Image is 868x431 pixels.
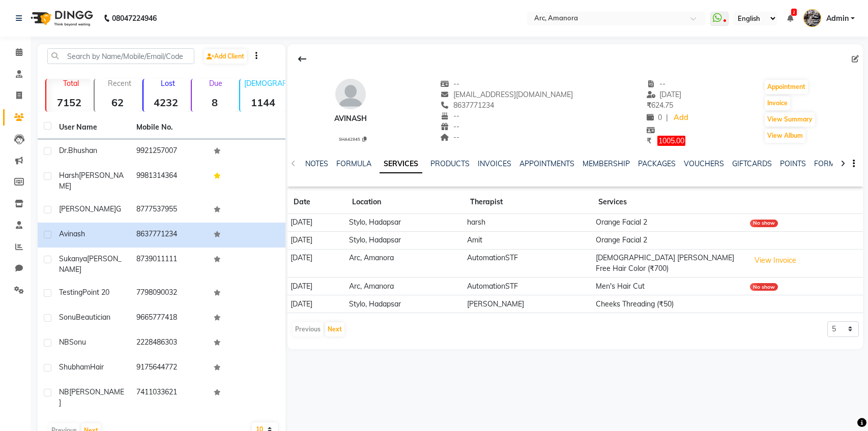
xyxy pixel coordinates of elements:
button: View Summary [765,112,815,127]
button: Appointment [765,80,808,94]
div: Avinash [334,113,367,124]
a: NOTES [305,159,328,168]
a: MEMBERSHIP [583,159,630,168]
span: 624.75 [647,101,673,110]
span: 0 [647,113,662,122]
th: User Name [53,116,130,139]
span: Admin [826,13,849,24]
p: Recent [99,79,140,88]
strong: 8 [192,96,237,109]
span: [EMAIL_ADDRESS][DOMAIN_NAME] [441,90,573,99]
p: Due [194,79,237,88]
td: Amit [464,231,592,249]
p: Lost [148,79,189,88]
span: Testing [59,288,82,297]
span: -- [441,111,460,120]
td: 8739011111 [130,248,208,281]
td: AutomationSTF [464,278,592,295]
th: Therapist [464,191,592,214]
span: -- [441,79,460,88]
th: Date [287,191,346,214]
span: NB [59,337,69,347]
a: GIFTCARDS [732,159,772,168]
div: No show [750,220,778,227]
strong: 62 [95,96,140,109]
span: | [666,112,668,123]
td: Stylo, Hadapsar [346,213,464,231]
a: Add Client [204,49,247,64]
button: Invoice [765,96,790,110]
td: [PERSON_NAME] [464,295,592,313]
span: Hair [90,362,104,372]
a: SERVICES [380,155,422,173]
td: harsh [464,213,592,231]
span: Sukanya [59,254,87,263]
span: Point 20 [82,288,109,297]
span: NB [59,387,69,396]
div: No show [750,283,778,291]
a: 2 [787,14,793,23]
img: logo [26,4,96,33]
td: Stylo, Hadapsar [346,231,464,249]
td: 9981314364 [130,164,208,198]
span: -- [441,133,460,142]
td: [DATE] [287,295,346,313]
td: 7798090032 [130,281,208,306]
td: Arc, Amanora [346,249,464,278]
a: APPOINTMENTS [519,159,574,168]
span: [PERSON_NAME] [59,171,124,191]
td: 9921257007 [130,139,208,164]
td: Cheeks Threading (₹50) [592,295,746,313]
span: Beautician [76,313,110,322]
img: avatar [335,79,366,109]
div: Back to Client [292,49,313,69]
b: 08047224946 [112,4,157,33]
span: [DATE] [647,90,682,99]
a: INVOICES [478,159,511,168]
a: PACKAGES [638,159,676,168]
strong: 4232 [143,96,189,109]
td: 8777537955 [130,198,208,223]
td: Arc, Amanora [346,278,464,295]
a: FORMS [814,159,840,168]
span: -- [647,79,666,88]
td: Orange Facial 2 [592,213,746,231]
td: [DATE] [287,231,346,249]
th: Mobile No. [130,116,208,139]
span: [PERSON_NAME] [59,204,116,213]
td: Orange Facial 2 [592,231,746,249]
span: Harsh [59,171,79,180]
td: Stylo, Hadapsar [346,295,464,313]
button: View Album [765,129,805,143]
span: 1005.00 [657,136,685,146]
strong: 1144 [240,96,285,109]
a: Add [672,111,690,125]
span: ₹ [647,101,651,110]
td: 7411033621 [130,381,208,414]
button: Next [325,322,344,336]
img: Admin [803,9,821,27]
a: FORMULA [336,159,371,168]
p: Total [50,79,92,88]
span: Shubham [59,362,90,372]
button: View Invoice [750,253,801,268]
a: PRODUCTS [430,159,470,168]
td: 9175644772 [130,356,208,381]
td: 8637771234 [130,223,208,248]
td: [DATE] [287,213,346,231]
span: [PERSON_NAME] [59,254,122,274]
span: Sonu [59,313,76,322]
span: G [116,204,121,213]
span: Dr. [59,146,68,155]
span: 2 [791,9,797,16]
a: VOUCHERS [684,159,724,168]
td: 2228486303 [130,331,208,356]
span: 8637771234 [441,101,495,110]
p: [DEMOGRAPHIC_DATA] [244,79,285,88]
td: AutomationSTF [464,249,592,278]
td: [DATE] [287,278,346,295]
span: [PERSON_NAME] [59,387,124,407]
td: [DEMOGRAPHIC_DATA] [PERSON_NAME] Free Hair Color (₹700) [592,249,746,278]
span: Avinash [59,229,85,238]
strong: 7152 [46,96,92,109]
